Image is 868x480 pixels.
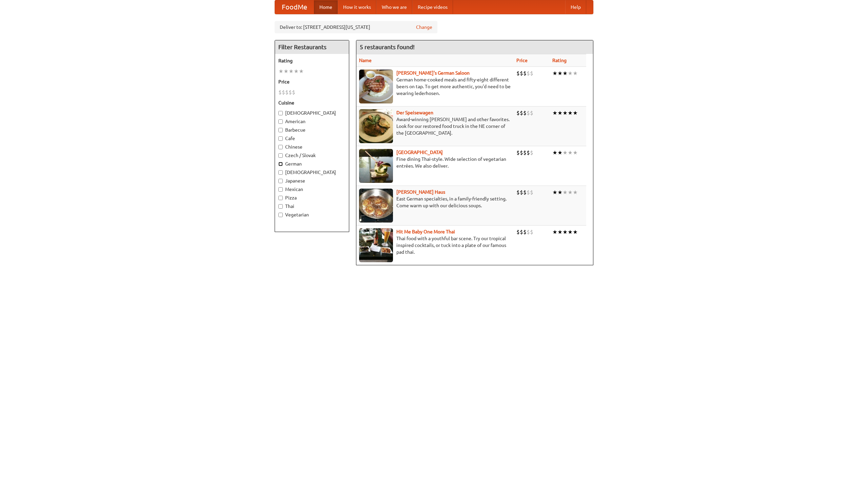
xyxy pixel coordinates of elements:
li: ★ [573,189,578,196]
li: $ [523,228,527,236]
li: $ [530,70,533,77]
li: ★ [563,189,568,196]
li: ★ [563,228,568,236]
li: $ [520,70,523,77]
li: ★ [552,70,557,77]
img: esthers.jpg [359,70,393,103]
li: ★ [557,109,563,117]
input: Czech / Slovak [278,153,283,158]
li: ★ [563,70,568,77]
li: ★ [563,149,568,156]
a: [PERSON_NAME] Haus [396,189,445,195]
li: $ [520,109,523,117]
label: Japanese [278,177,346,184]
img: babythai.jpg [359,228,393,262]
a: Who we are [376,0,412,14]
li: ★ [294,68,299,75]
li: ★ [573,109,578,117]
li: $ [516,228,520,236]
li: $ [292,89,295,96]
a: FoodMe [275,0,314,14]
li: $ [282,89,285,96]
input: [DEMOGRAPHIC_DATA] [278,111,283,115]
a: Change [416,24,432,31]
label: [DEMOGRAPHIC_DATA] [278,169,346,176]
input: American [278,119,283,124]
li: ★ [552,228,557,236]
li: $ [530,149,533,156]
a: [PERSON_NAME]'s German Saloon [396,70,470,76]
li: $ [516,189,520,196]
label: Vegetarian [278,211,346,218]
li: ★ [557,70,563,77]
a: Price [516,58,528,63]
p: Fine dining Thai-style. Wide selection of vegetarian entrées. We also deliver. [359,156,511,169]
p: German home-cooked meals and fifty-eight different beers on tap. To get more authentic, you'd nee... [359,76,511,97]
label: Czech / Slovak [278,152,346,159]
input: Chinese [278,145,283,149]
li: ★ [573,70,578,77]
li: $ [520,189,523,196]
li: $ [523,149,527,156]
li: ★ [283,68,289,75]
input: Vegetarian [278,213,283,217]
li: ★ [299,68,304,75]
li: $ [289,89,292,96]
input: [DEMOGRAPHIC_DATA] [278,170,283,175]
input: Barbecue [278,128,283,132]
li: $ [530,109,533,117]
li: $ [278,89,282,96]
li: $ [527,228,530,236]
li: ★ [568,228,573,236]
li: ★ [552,109,557,117]
li: $ [523,189,527,196]
input: German [278,162,283,166]
li: $ [523,109,527,117]
label: [DEMOGRAPHIC_DATA] [278,110,346,116]
li: $ [523,70,527,77]
input: Pizza [278,196,283,200]
li: ★ [552,149,557,156]
li: ★ [289,68,294,75]
li: $ [516,109,520,117]
li: $ [530,228,533,236]
li: ★ [563,109,568,117]
p: Thai food with a youthful bar scene. Try our tropical inspired cocktails, or tuck into a plate of... [359,235,511,255]
div: Deliver to: [STREET_ADDRESS][US_STATE] [275,21,437,33]
label: Barbecue [278,127,346,133]
label: American [278,118,346,125]
input: Japanese [278,179,283,183]
li: $ [527,149,530,156]
label: Chinese [278,143,346,150]
li: ★ [568,70,573,77]
img: satay.jpg [359,149,393,183]
a: Der Speisewagen [396,110,433,115]
li: $ [516,149,520,156]
p: Award-winning [PERSON_NAME] and other favorites. Look for our restored food truck in the NE corne... [359,116,511,136]
li: $ [285,89,289,96]
li: ★ [568,149,573,156]
a: Help [565,0,586,14]
li: ★ [573,228,578,236]
h5: Price [278,78,346,85]
a: [GEOGRAPHIC_DATA] [396,150,443,155]
li: $ [527,70,530,77]
a: How it works [338,0,376,14]
label: Cafe [278,135,346,142]
a: Name [359,58,372,63]
li: ★ [568,109,573,117]
li: $ [530,189,533,196]
img: kohlhaus.jpg [359,189,393,223]
li: ★ [568,189,573,196]
h5: Cuisine [278,99,346,106]
li: ★ [557,149,563,156]
h5: Rating [278,57,346,64]
a: Recipe videos [412,0,453,14]
label: German [278,160,346,167]
li: $ [520,149,523,156]
input: Cafe [278,136,283,141]
p: East German specialties, in a family-friendly setting. Come warm up with our delicious soups. [359,195,511,209]
h4: Filter Restaurants [275,40,349,54]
